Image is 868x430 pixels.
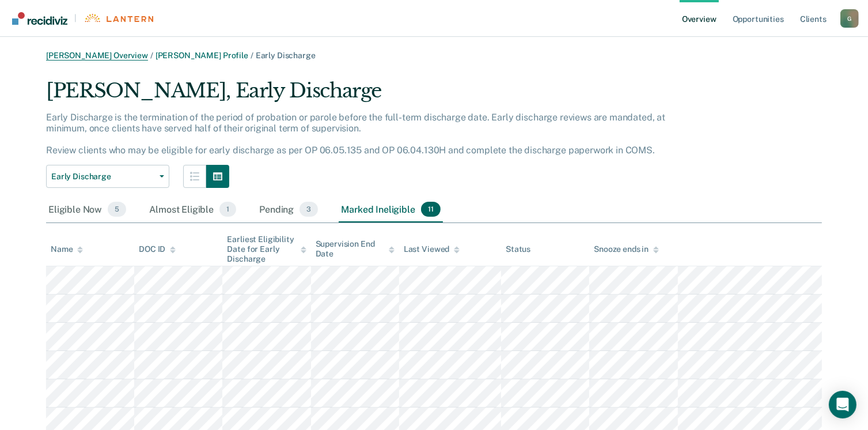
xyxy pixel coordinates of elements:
[51,244,83,254] div: Name
[51,172,155,182] span: Early Discharge
[257,197,320,222] div: Pending3
[404,244,460,254] div: Last Viewed
[829,391,856,418] div: Open Intercom Messenger
[594,244,659,254] div: Snooze ends in
[421,202,441,217] span: 11
[227,235,306,263] div: Earliest Eligibility Date for Early Discharge
[46,197,128,222] div: Eligible Now5
[46,79,697,112] div: [PERSON_NAME], Early Discharge
[84,14,153,22] img: Lantern
[300,202,318,217] span: 3
[506,244,530,254] div: Status
[256,51,316,60] span: Early Discharge
[12,12,67,25] img: Recidiviz
[46,51,148,61] a: [PERSON_NAME] Overview
[139,244,176,254] div: DOC ID
[840,9,859,28] div: G
[67,13,84,23] span: |
[248,51,256,60] span: /
[219,202,236,217] span: 1
[147,197,238,222] div: Almost Eligible1
[46,165,169,188] button: Early Discharge
[156,51,248,60] a: [PERSON_NAME] Profile
[108,202,126,217] span: 5
[339,197,442,222] div: Marked Ineligible11
[148,51,156,60] span: /
[46,112,665,156] p: Early Discharge is the termination of the period of probation or parole before the full-term disc...
[316,239,395,259] div: Supervision End Date
[840,9,859,28] button: Profile dropdown button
